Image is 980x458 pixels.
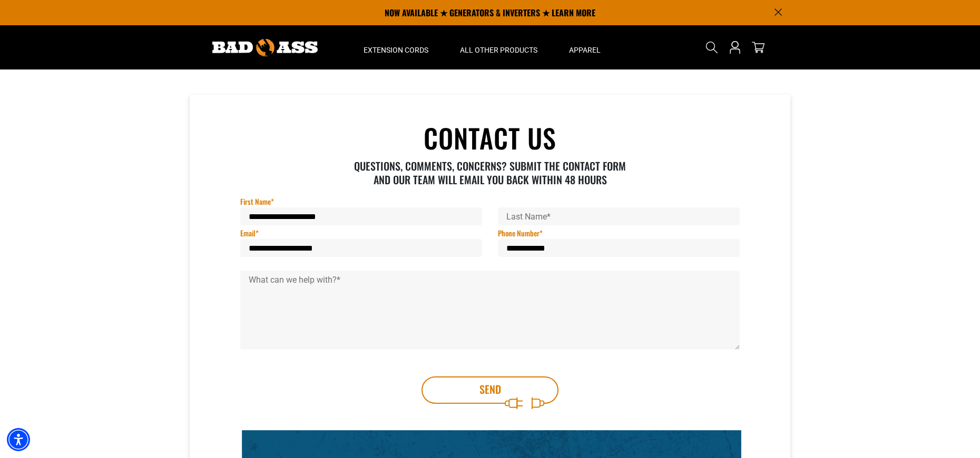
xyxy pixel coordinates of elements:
[212,39,318,56] img: Bad Ass Extension Cords
[703,39,720,56] summary: Search
[348,25,444,69] summary: Extension Cords
[7,428,30,451] div: Accessibility Menu
[444,25,553,69] summary: All Other Products
[364,45,428,55] span: Extension Cords
[569,45,601,55] span: Apparel
[553,25,616,69] summary: Apparel
[240,124,740,151] h1: CONTACT US
[422,376,558,404] button: Send
[347,159,634,186] p: QUESTIONS, COMMENTS, CONCERNS? SUBMIT THE CONTACT FORM AND OUR TEAM WILL EMAIL YOU BACK WITHIN 48...
[460,45,537,55] span: All Other Products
